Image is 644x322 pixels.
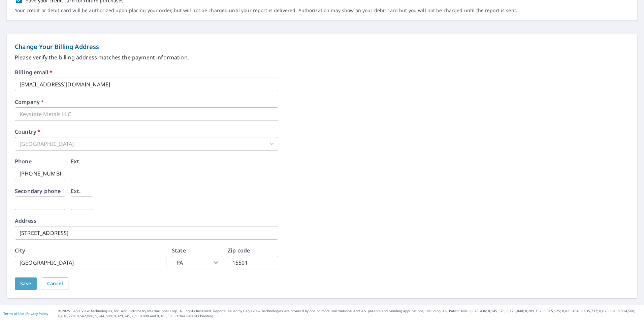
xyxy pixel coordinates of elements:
p: © 2025 Eagle View Technologies, Inc. and Pictometry International Corp. All Rights Reserved. Repo... [58,308,641,319]
label: Zip code [228,248,250,253]
a: Privacy Policy [26,311,48,316]
label: Billing email [15,70,53,75]
span: Save [20,279,31,288]
p: Your credit or debit card will be authorized upon placing your order, but will not be charged unt... [15,7,517,14]
button: Save [15,277,37,290]
label: Secondary phone [15,188,61,194]
label: Country [15,129,40,134]
p: Please verify the billing address matches the payment information. [15,53,629,61]
label: Ext. [71,159,81,164]
div: PA [172,256,222,269]
label: Address [15,218,36,223]
button: Cancel [42,277,68,290]
div: [GEOGRAPHIC_DATA] [15,137,278,151]
label: Ext. [71,188,81,194]
p: | [3,312,48,316]
label: Phone [15,159,32,164]
span: Cancel [47,279,63,288]
label: State [172,248,186,253]
label: City [15,248,26,253]
p: Change Your Billing Address [15,42,629,51]
label: Company [15,99,44,105]
a: Terms of Use [3,311,24,316]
